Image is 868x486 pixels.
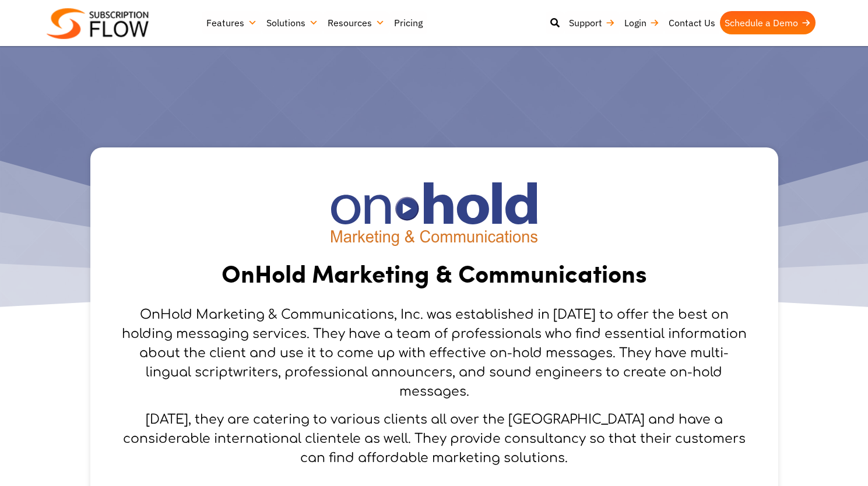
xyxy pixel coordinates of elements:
h1: OnHold Marketing & Communications [90,258,778,288]
img: Subscriptionflow [47,8,149,39]
p: [DATE], they are catering to various clients all over the [GEOGRAPHIC_DATA] and have a considerab... [120,410,749,468]
a: Support [564,11,620,34]
a: Schedule a Demo [720,11,816,34]
a: Pricing [389,11,427,34]
a: Contact Us [664,11,720,34]
p: OnHold Marketing & Communications, Inc. was established in [DATE] to offer the best on holding me... [120,305,749,402]
a: Solutions [262,11,323,34]
a: Login [620,11,664,34]
a: Features [202,11,262,34]
a: Resources [323,11,389,34]
img: onhold-logo [331,182,537,246]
